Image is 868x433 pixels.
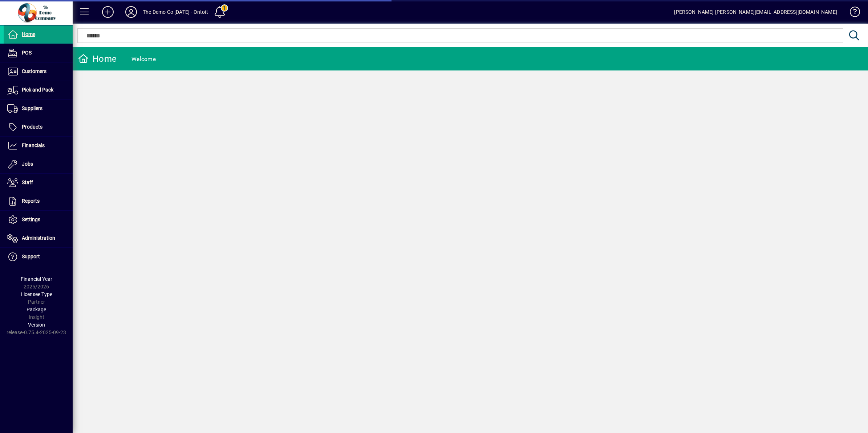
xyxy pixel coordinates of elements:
span: Administration [22,235,55,241]
span: Financials [22,142,45,148]
div: Welcome [131,53,156,65]
span: Customers [22,68,46,74]
span: POS [22,50,32,56]
span: Financial Year [21,276,52,282]
a: Jobs [4,155,73,173]
a: Reports [4,192,73,210]
a: Support [4,248,73,266]
span: Settings [22,216,40,222]
div: Home [78,53,117,65]
a: Pick and Pack [4,81,73,99]
div: The Demo Co [DATE] - Ontoit [143,6,208,18]
span: Suppliers [22,105,42,111]
a: Customers [4,62,73,81]
a: Knowledge Base [844,1,859,25]
span: Products [22,124,42,130]
button: Profile [119,5,143,19]
span: Jobs [22,161,33,167]
span: Pick and Pack [22,87,53,93]
span: Reports [22,198,40,204]
a: Settings [4,211,73,229]
a: Products [4,118,73,136]
a: Financials [4,137,73,155]
span: Licensee Type [21,291,52,297]
a: Administration [4,229,73,247]
span: Staff [22,179,33,185]
button: Add [96,5,119,19]
div: [PERSON_NAME] [PERSON_NAME][EMAIL_ADDRESS][DOMAIN_NAME] [674,6,837,18]
span: Support [22,254,40,259]
a: POS [4,44,73,62]
span: Version [28,322,45,328]
span: Home [22,31,35,37]
a: Suppliers [4,100,73,118]
a: Staff [4,174,73,192]
span: Package [27,307,46,312]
